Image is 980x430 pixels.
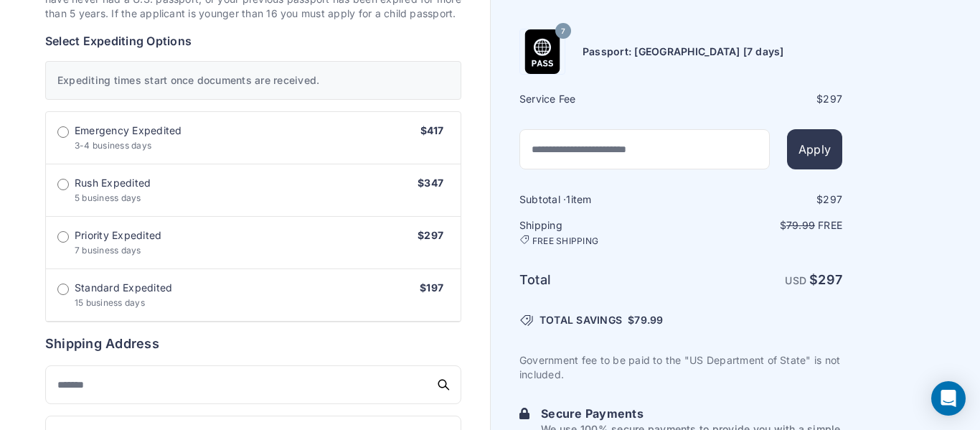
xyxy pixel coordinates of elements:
h6: Subtotal · item [519,192,679,207]
span: Free [818,219,842,231]
div: Expediting times start once documents are received. [45,61,461,100]
p: Government fee to be paid to the "US Department of State" is not included. [519,353,842,382]
span: 7 [561,22,565,40]
div: $ [682,92,842,106]
span: 79.99 [634,314,663,326]
strong: $ [809,272,842,287]
div: Open Intercom Messenger [931,381,966,416]
span: 1 [566,193,570,205]
h6: Secure Payments [541,405,842,422]
span: Rush Expedited [75,176,151,190]
span: Priority Expedited [75,228,161,243]
h6: Total [519,270,679,290]
span: 297 [823,193,842,205]
span: 3-4 business days [75,140,151,151]
span: 79.99 [786,219,815,231]
span: Emergency Expedited [75,123,182,138]
span: 297 [818,272,842,287]
h6: Select Expediting Options [45,32,461,50]
span: 7 business days [75,245,141,256]
span: TOTAL SAVINGS [540,313,622,327]
div: $ [682,192,842,207]
img: Product Name [520,29,565,74]
span: $197 [420,281,443,294]
span: FREE SHIPPING [532,235,598,247]
h6: Passport: [GEOGRAPHIC_DATA] [7 days] [583,45,784,59]
h6: Shipping [519,218,679,247]
span: $347 [418,177,443,189]
button: Apply [787,129,842,169]
span: $417 [420,124,443,136]
span: 297 [823,93,842,105]
span: 5 business days [75,192,141,203]
span: 15 business days [75,297,145,308]
span: $297 [418,229,443,241]
p: $ [682,218,842,233]
h6: Shipping Address [45,334,461,354]
span: $ [628,313,663,327]
span: Standard Expedited [75,281,172,295]
h6: Service Fee [519,92,679,106]
span: USD [785,274,806,286]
